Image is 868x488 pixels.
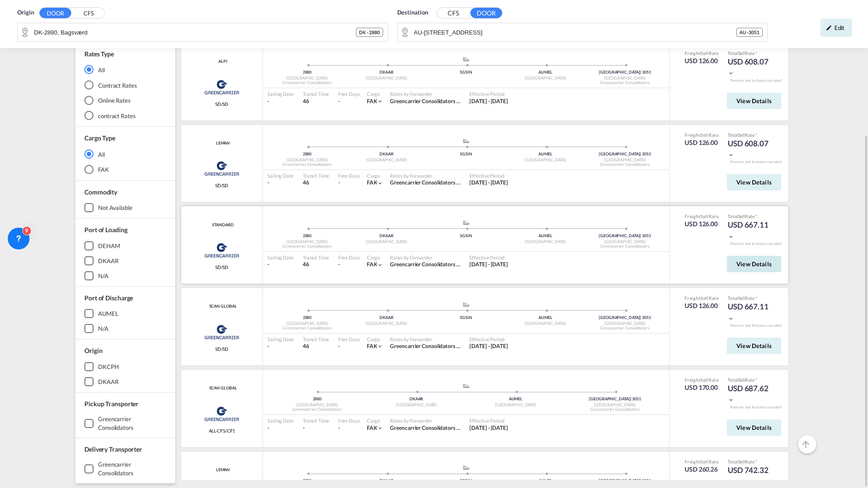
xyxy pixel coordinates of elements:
span: Sell [738,214,745,219]
div: Cargo [367,417,384,424]
span: 2880 [303,70,312,75]
img: Greencarrier Consolidators [202,321,242,344]
md-checkbox: AUMEL [84,309,166,318]
div: Sailing Date [267,254,294,261]
div: Freight Rate [685,377,719,383]
span: | [640,315,641,320]
span: [DATE] - [DATE] [469,343,508,349]
span: SD/SD [215,264,229,270]
img: Greencarrier Consolidators [202,76,242,99]
span: 3051 [642,315,651,320]
span: Pickup Transporter [84,400,138,408]
div: [GEOGRAPHIC_DATA] [347,239,426,245]
div: [GEOGRAPHIC_DATA] [506,157,585,163]
md-icon: icon-arrow-up [800,439,811,450]
span: | [640,70,641,75]
div: USD 608.07 [728,138,773,160]
div: Contract / Rate Agreement / Tariff / Spot Pricing Reference Number: STANDARD [210,222,233,228]
md-checkbox: DKCPH [84,362,166,371]
span: Greencarrier Consolidators ([GEOGRAPHIC_DATA]) [390,261,516,268]
div: Contract / Rate Agreement / Tariff / Spot Pricing Reference Number: SCAN GLOBAL [207,385,237,391]
div: Freight Rate [685,213,719,219]
span: Sell [738,50,745,56]
div: DKAAR [347,70,426,75]
span: Subject to Remarks [755,214,757,219]
img: Greencarrier Consolidators [202,403,242,425]
div: Cargo [367,90,384,97]
md-radio-button: FAK [84,165,166,174]
md-icon: icon-chevron-down [728,397,734,403]
md-radio-button: Contract Rates [84,80,166,90]
div: USD 687.62 [728,383,773,405]
span: FAK [367,343,377,349]
div: Contract / Rate Agreement / Tariff / Spot Pricing Reference Number: LEMAN [214,140,230,146]
span: Sell [738,132,745,138]
div: [GEOGRAPHIC_DATA] [565,402,665,408]
div: Greencarrier Consolidators [585,325,665,331]
span: Sell [738,459,745,464]
div: USD 126.00 [685,219,719,229]
button: DOOR [470,8,502,18]
div: [GEOGRAPHIC_DATA] [267,239,347,245]
md-icon: icon-chevron-down [728,315,734,322]
button: View Details [727,419,781,436]
div: Greencarrier Consolidators [98,415,166,431]
button: DOOR [39,8,71,18]
div: [GEOGRAPHIC_DATA] [347,75,426,81]
div: Greencarrier Consolidators [565,407,665,413]
span: [GEOGRAPHIC_DATA] [599,315,641,320]
div: Effective Period [469,90,508,97]
div: SGSIN [426,233,506,239]
div: Effective Period [469,336,508,343]
md-icon: icon-chevron-down [377,262,383,268]
span: [DATE] - [DATE] [469,98,508,105]
div: Sailing Date [267,336,294,343]
md-icon: icon-chevron-down [728,70,734,76]
div: 01 Sep 2025 - 31 Oct 2025 [469,98,508,105]
div: [GEOGRAPHIC_DATA] [506,239,585,245]
span: SD/SD [215,346,229,352]
span: FAK [367,424,377,431]
span: 2880 [313,396,322,401]
span: [DATE] - [DATE] [469,261,508,268]
div: Total Rate [728,295,773,301]
div: Greencarrier Consolidators [267,325,347,331]
span: View Details [736,342,772,349]
md-checkbox: Greencarrier Consolidators [84,415,166,431]
div: Transit Time [303,172,329,179]
span: [GEOGRAPHIC_DATA] [599,233,641,238]
div: USD 126.00 [685,138,719,147]
div: Greencarrier Consolidators (Denmark) [390,261,460,269]
md-icon: assets/icons/custom/ship-fill.svg [461,383,472,388]
div: Remark and Inclusion included [724,241,788,246]
md-input-container: DK-2880, Bagsværd [18,23,388,41]
div: AUMEL [506,151,585,157]
span: Port of Loading [84,226,128,234]
span: LEMAN [214,467,230,473]
md-input-container: AU-3051,North Melbourne,Victoria [398,23,768,41]
div: - [338,424,340,432]
md-icon: icon-chevron-down [728,152,734,158]
div: Contract / Rate Agreement / Tariff / Spot Pricing Reference Number: LEMAN [214,467,230,473]
md-checkbox: DKAAR [84,256,166,265]
div: Total Rate [728,132,773,138]
md-icon: assets/icons/custom/ship-fill.svg [461,139,472,143]
div: Cargo Type [84,134,115,143]
md-icon: icon-chevron-down [377,425,383,431]
div: Greencarrier Consolidators (Denmark) [390,179,460,187]
div: Total Rate [728,377,773,383]
div: Total Rate [728,458,773,465]
div: USD 170.00 [685,383,719,392]
div: - [338,98,340,105]
div: DKAAR [347,315,426,321]
div: [GEOGRAPHIC_DATA] [267,157,347,163]
img: Greencarrier Consolidators [202,239,242,262]
span: Sell [700,377,708,383]
div: Rates Type [84,49,114,58]
md-icon: assets/icons/custom/ship-fill.svg [461,57,472,61]
div: [GEOGRAPHIC_DATA] [267,402,367,408]
span: SD/SD [215,182,229,189]
div: USD 608.07 [728,56,773,78]
div: Greencarrier Consolidators [585,80,665,86]
div: Greencarrier Consolidators [585,244,665,249]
